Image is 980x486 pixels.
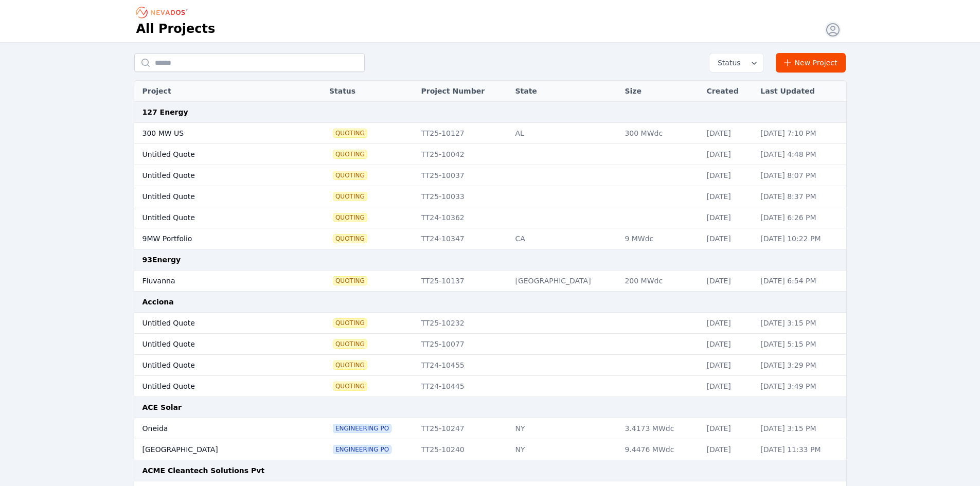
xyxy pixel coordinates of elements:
[333,213,367,222] span: Quoting
[755,376,846,397] td: [DATE] 3:49 PM
[134,165,846,186] tr: Untitled QuoteQuotingTT25-10037[DATE][DATE] 8:07 PM
[510,418,619,439] td: NY
[134,81,298,102] th: Project
[701,165,755,186] td: [DATE]
[134,355,846,376] tr: Untitled QuoteQuotingTT24-10455[DATE][DATE] 3:29 PM
[619,228,701,249] td: 9 MWdc
[134,334,298,355] td: Untitled Quote
[134,397,846,418] td: ACE Solar
[416,313,510,334] td: TT25-10232
[134,207,298,228] td: Untitled Quote
[755,207,846,228] td: [DATE] 6:26 PM
[416,207,510,228] td: TT24-10362
[755,81,846,102] th: Last Updated
[510,123,619,144] td: AL
[333,150,367,158] span: Quoting
[416,186,510,207] td: TT25-10033
[701,81,755,102] th: Created
[619,123,701,144] td: 300 MWdc
[134,439,298,460] td: [GEOGRAPHIC_DATA]
[134,228,846,249] tr: 9MW PortfolioQuotingTT24-10347CA9 MWdc[DATE][DATE] 10:22 PM
[701,313,755,334] td: [DATE]
[134,376,298,397] td: Untitled Quote
[416,165,510,186] td: TT25-10037
[416,439,510,460] td: TT25-10240
[701,271,755,292] td: [DATE]
[134,313,846,334] tr: Untitled QuoteQuotingTT25-10232[DATE][DATE] 3:15 PM
[333,129,367,137] span: Quoting
[333,340,367,348] span: Quoting
[134,334,846,355] tr: Untitled QuoteQuotingTT25-10077[DATE][DATE] 5:15 PM
[619,271,701,292] td: 200 MWdc
[416,123,510,144] td: TT25-10127
[134,144,846,165] tr: Untitled QuoteQuotingTT25-10042[DATE][DATE] 4:48 PM
[134,144,298,165] td: Untitled Quote
[416,418,510,439] td: TT25-10247
[134,123,846,144] tr: 300 MW USQuotingTT25-10127AL300 MWdc[DATE][DATE] 7:10 PM
[701,144,755,165] td: [DATE]
[134,186,298,207] td: Untitled Quote
[136,4,191,21] nav: Breadcrumb
[134,228,298,249] td: 9MW Portfolio
[134,207,846,228] tr: Untitled QuoteQuotingTT24-10362[DATE][DATE] 6:26 PM
[701,355,755,376] td: [DATE]
[333,235,367,243] span: Quoting
[134,186,846,207] tr: Untitled QuoteQuotingTT25-10033[DATE][DATE] 8:37 PM
[701,228,755,249] td: [DATE]
[134,439,846,460] tr: [GEOGRAPHIC_DATA]Engineering POTT25-10240NY9.4476 MWdc[DATE][DATE] 11:33 PM
[333,424,391,433] span: Engineering PO
[134,418,846,439] tr: OneidaEngineering POTT25-10247NY3.4173 MWdc[DATE][DATE] 3:15 PM
[136,21,216,37] h1: All Projects
[701,207,755,228] td: [DATE]
[619,418,701,439] td: 3.4173 MWdc
[701,418,755,439] td: [DATE]
[714,58,741,68] span: Status
[510,271,619,292] td: [GEOGRAPHIC_DATA]
[333,361,367,369] span: Quoting
[134,271,846,292] tr: FluvannaQuotingTT25-10137[GEOGRAPHIC_DATA]200 MWdc[DATE][DATE] 6:54 PM
[324,81,416,102] th: Status
[416,271,510,292] td: TT25-10137
[701,439,755,460] td: [DATE]
[755,271,846,292] td: [DATE] 6:54 PM
[701,334,755,355] td: [DATE]
[134,418,298,439] td: Oneida
[755,418,846,439] td: [DATE] 3:15 PM
[134,376,846,397] tr: Untitled QuoteQuotingTT24-10445[DATE][DATE] 3:49 PM
[416,355,510,376] td: TT24-10455
[755,144,846,165] td: [DATE] 4:48 PM
[619,439,701,460] td: 9.4476 MWdc
[709,53,763,72] button: Status
[333,192,367,201] span: Quoting
[134,292,846,313] td: Acciona
[416,376,510,397] td: TT24-10445
[510,228,619,249] td: CA
[755,123,846,144] td: [DATE] 7:10 PM
[755,186,846,207] td: [DATE] 8:37 PM
[755,355,846,376] td: [DATE] 3:29 PM
[755,334,846,355] td: [DATE] 5:15 PM
[134,271,298,292] td: Fluvanna
[333,382,367,390] span: Quoting
[416,81,510,102] th: Project Number
[333,171,367,179] span: Quoting
[510,439,619,460] td: NY
[134,355,298,376] td: Untitled Quote
[134,313,298,334] td: Untitled Quote
[333,319,367,327] span: Quoting
[619,81,701,102] th: Size
[510,81,619,102] th: State
[134,165,298,186] td: Untitled Quote
[776,53,846,73] a: New Project
[755,439,846,460] td: [DATE] 11:33 PM
[333,445,391,454] span: Engineering PO
[134,460,846,481] td: ACME Cleantech Solutions Pvt
[755,313,846,334] td: [DATE] 3:15 PM
[755,165,846,186] td: [DATE] 8:07 PM
[134,123,298,144] td: 300 MW US
[701,376,755,397] td: [DATE]
[416,144,510,165] td: TT25-10042
[134,102,846,123] td: 127 Energy
[416,334,510,355] td: TT25-10077
[701,186,755,207] td: [DATE]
